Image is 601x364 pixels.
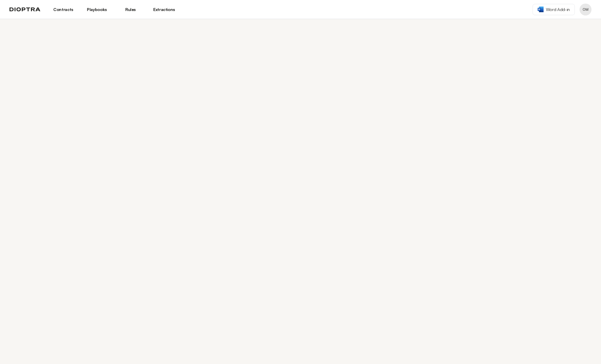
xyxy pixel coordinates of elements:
[546,7,570,13] span: Word Add-in
[580,4,591,15] button: Profile menu
[538,7,544,12] img: word
[151,4,177,15] a: Extractions
[84,4,110,15] a: Playbooks
[533,4,575,15] a: Word Add-in
[50,4,76,15] a: Contracts
[117,4,144,15] a: Rules
[10,7,40,12] img: logo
